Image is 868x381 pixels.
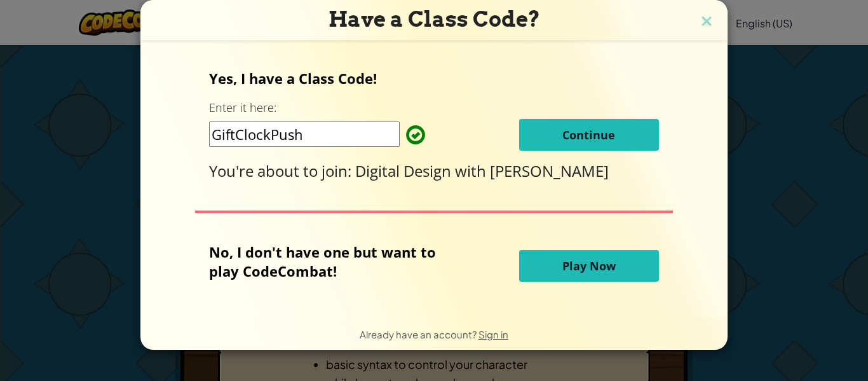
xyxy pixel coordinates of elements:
[355,160,455,181] span: Digital Design
[519,119,659,151] button: Continue
[562,258,616,274] span: Play Now
[329,6,540,32] span: Have a Class Code?
[209,100,276,116] label: Enter it here:
[478,328,508,340] a: Sign in
[360,328,478,340] span: Already have an account?
[698,13,715,32] img: close icon
[562,127,615,142] span: Continue
[455,160,490,181] span: with
[209,242,455,281] p: No, I don't have one but want to play CodeCombat!
[490,160,609,181] span: [PERSON_NAME]
[209,69,658,88] p: Yes, I have a Class Code!
[209,160,355,181] span: You're about to join:
[519,250,659,282] button: Play Now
